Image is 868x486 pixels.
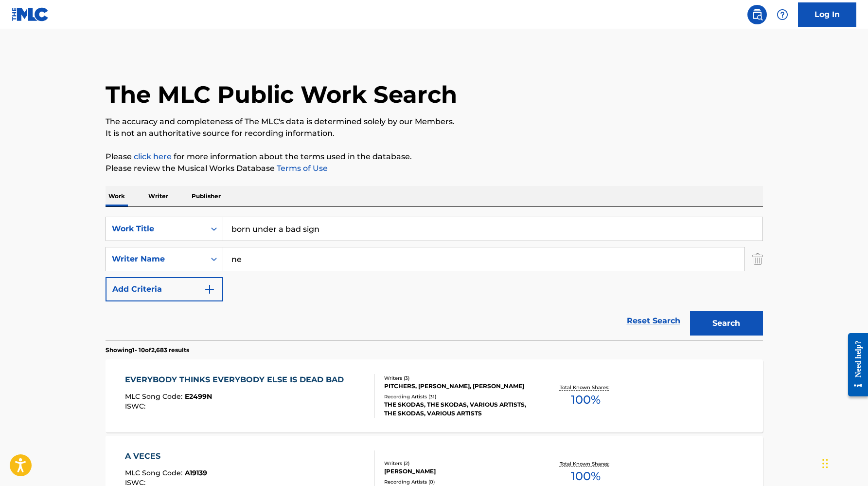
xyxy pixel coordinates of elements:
div: Help [773,5,792,24]
img: MLC Logo [12,7,49,21]
a: Public Search [747,5,767,24]
div: Writer Name [112,253,199,265]
div: EVERYBODY THINKS EVERYBODY ELSE IS DEAD BAD [125,374,349,386]
p: Total Known Shares: [560,384,612,391]
p: Please review the Musical Works Database [106,163,763,174]
div: [PERSON_NAME] [384,467,531,476]
h1: The MLC Public Work Search [106,80,457,109]
img: Delete Criterion [752,247,763,271]
p: Please for more information about the terms used in the database. [106,151,763,163]
iframe: Resource Center [841,326,868,404]
span: ISWC : [125,402,148,411]
img: help [777,9,788,20]
div: Writers ( 2 ) [384,460,531,467]
div: Work Title [112,223,199,235]
p: Work [106,186,128,206]
img: search [751,9,763,20]
div: PITCHERS, [PERSON_NAME], [PERSON_NAME] [384,382,531,391]
span: A19139 [185,468,207,477]
span: 100 % [571,467,601,485]
span: 100 % [571,391,601,409]
div: A VECES [125,450,207,462]
img: 9d2ae6d4665cec9f34b9.svg [204,283,215,295]
div: Recording Artists ( 31 ) [384,393,531,400]
div: THE SKODAS, THE SKODAS, VARIOUS ARTISTS, THE SKODAS, VARIOUS ARTISTS [384,400,531,418]
form: Search Form [106,217,763,340]
button: Search [690,311,763,336]
a: click here [134,152,172,161]
button: Add Criteria [106,277,223,301]
p: Writer [145,186,171,206]
p: It is not an authoritative source for recording information. [106,128,763,139]
p: The accuracy and completeness of The MLC's data is determined solely by our Members. [106,116,763,128]
span: E2499N [185,392,212,401]
a: EVERYBODY THINKS EVERYBODY ELSE IS DEAD BADMLC Song Code:E2499NISWC:Writers (3)PITCHERS, [PERSON_... [106,359,763,432]
div: Writers ( 3 ) [384,374,531,382]
div: Recording Artists ( 0 ) [384,478,531,486]
span: MLC Song Code : [125,392,185,401]
p: Publisher [189,186,224,206]
span: MLC Song Code : [125,468,185,477]
p: Showing 1 - 10 of 2,683 results [106,346,189,355]
a: Terms of Use [275,164,328,173]
div: Drag [822,449,828,478]
iframe: Chat Widget [819,439,868,486]
a: Log In [798,2,856,27]
p: Total Known Shares: [560,460,612,467]
a: Reset Search [622,310,685,332]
